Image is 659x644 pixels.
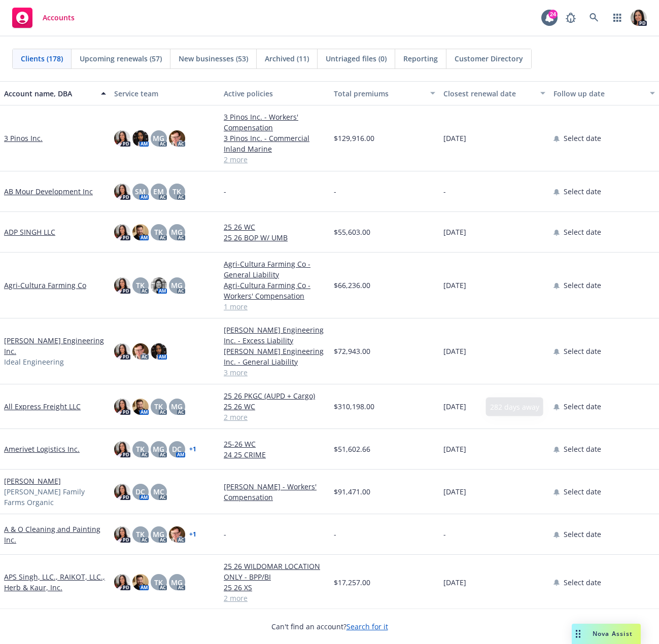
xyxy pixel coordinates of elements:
a: Amerivet Logistics Inc. [4,444,80,454]
span: MG [171,577,183,588]
span: [DATE] [443,486,466,497]
span: MG [153,133,164,144]
a: APS Singh, LLC., RAIKOT, LLC., Herb & Kaur, Inc. [4,571,106,593]
a: Accounts [8,4,79,32]
span: Ideal Engineering [4,356,64,367]
img: photo [132,399,149,415]
img: photo [114,441,130,457]
a: 25 26 XS [224,582,326,593]
a: Report a Bug [561,8,581,28]
span: MG [171,227,183,237]
span: Select date [564,280,601,291]
a: [PERSON_NAME] Engineering Inc. - Excess Liability [224,325,326,346]
div: Closest renewal date [443,88,534,99]
a: 24 25 CRIME [224,449,326,460]
span: TK [154,401,163,412]
div: Account name, DBA [4,88,95,99]
img: photo [132,224,149,240]
a: 25-26 WC [224,439,326,449]
a: 25 26 BOP W/ UMB [224,232,326,243]
span: New businesses (53) [179,53,248,64]
div: Drag to move [572,624,584,644]
span: TK [136,529,145,540]
span: $72,943.00 [334,346,370,356]
span: [DATE] [443,227,466,237]
span: Accounts [43,14,75,22]
a: Agri-Cultura Farming Co - General Liability [224,259,326,280]
a: AB Mour Development Inc [4,186,93,197]
span: TK [172,186,181,197]
span: Customer Directory [455,53,523,64]
span: [DATE] [443,280,466,291]
span: TK [154,577,163,588]
a: Search [584,8,604,28]
span: DC [172,444,182,454]
a: [PERSON_NAME] Engineering Inc. [4,335,106,356]
a: 2 more [224,412,326,422]
span: Can't find an account? [271,621,388,632]
a: 3 Pinos Inc. - Workers' Compensation [224,112,326,133]
a: + 1 [189,531,196,538]
img: photo [114,277,130,294]
div: Active policies [224,88,326,99]
img: photo [151,277,167,294]
div: 24 [548,10,558,19]
span: TK [136,280,145,291]
span: - [224,529,226,540]
button: Service team [110,81,220,105]
span: [DATE] [443,346,466,356]
span: TK [136,444,145,454]
img: photo [132,343,149,360]
span: Select date [564,133,601,144]
a: [PERSON_NAME] Engineering Inc. - General Liability [224,346,326,367]
span: - [224,186,226,197]
span: $17,257.00 [334,577,370,588]
button: Nova Assist [572,624,641,644]
a: Agri-Cultura Farming Co - Workers' Compensation [224,280,326,301]
img: photo [132,130,149,147]
img: photo [114,224,130,240]
span: - [334,529,336,540]
a: + 1 [189,446,196,452]
img: photo [151,343,167,360]
span: Select date [564,486,601,497]
span: [DATE] [443,401,466,412]
img: photo [114,399,130,415]
span: Select date [564,401,601,412]
img: photo [631,10,647,26]
img: photo [114,130,130,147]
a: Search for it [346,622,388,631]
a: Switch app [607,8,628,28]
a: 25 26 WC [224,401,326,412]
a: 1 more [224,301,326,312]
a: Agri-Cultura Farming Co [4,280,86,291]
a: 3 more [224,367,326,378]
span: $129,916.00 [334,133,374,144]
span: Select date [564,227,601,237]
button: Closest renewal date [439,81,549,105]
a: 3 Pinos Inc. - Commercial Inland Marine [224,133,326,154]
span: MG [171,280,183,291]
img: photo [169,130,185,147]
button: Active policies [220,81,330,105]
span: $51,602.66 [334,444,370,454]
span: MG [153,444,164,454]
span: Select date [564,444,601,454]
span: $55,603.00 [334,227,370,237]
span: $310,198.00 [334,401,374,412]
span: Select date [564,346,601,356]
span: Select date [564,186,601,197]
img: photo [114,526,130,543]
span: DC [135,486,145,497]
span: EM [153,186,164,197]
span: [DATE] [443,444,466,454]
span: SM [135,186,146,197]
a: All Express Freight LLC [4,401,81,412]
button: Total premiums [330,81,440,105]
span: [DATE] [443,577,466,588]
span: $66,236.00 [334,280,370,291]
